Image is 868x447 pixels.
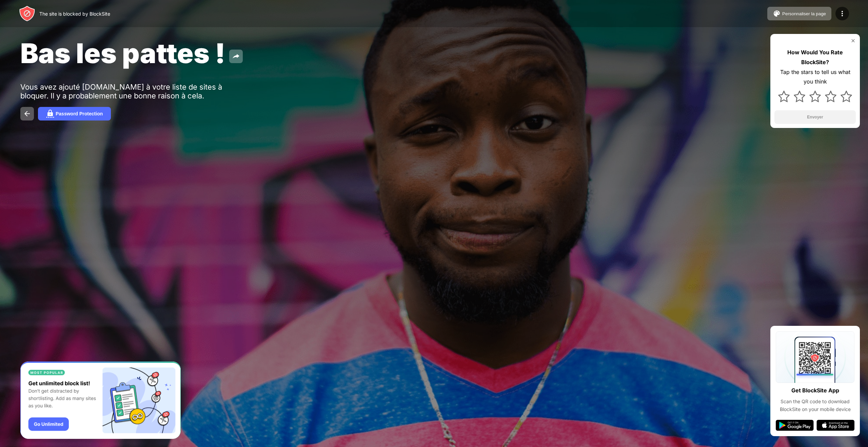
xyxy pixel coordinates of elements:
div: Get BlockSite App [791,386,839,395]
div: Vous avez ajouté [DOMAIN_NAME] à votre liste de sites à bloquer. Il y a probablement une bonne ra... [20,82,230,100]
img: qrcode.svg [776,331,854,383]
img: back.svg [23,110,31,118]
iframe: Banner [20,361,181,439]
img: star.svg [778,91,790,102]
img: star.svg [809,91,821,102]
button: Envoyer [774,110,856,124]
div: How Would You Rate BlockSite? [774,48,856,67]
img: pallet.svg [773,10,781,18]
img: app-store.svg [816,420,854,431]
div: Password Protection [56,111,103,116]
img: star.svg [794,91,805,102]
img: rate-us-close.svg [850,38,856,43]
div: Personnaliser la page [782,11,826,16]
div: Scan the QR code to download BlockSite on your mobile device [776,398,854,413]
img: star.svg [825,91,836,102]
img: google-play.svg [776,420,814,431]
img: star.svg [841,91,852,102]
button: Password Protection [38,107,111,120]
img: password.svg [46,110,54,118]
div: The site is blocked by BlockSite [39,11,110,17]
div: Tap the stars to tell us what you think [774,67,856,87]
img: header-logo.svg [19,5,35,22]
img: menu-icon.svg [838,10,846,18]
span: Bas les pattes ! [20,37,225,70]
button: Personnaliser la page [767,7,831,20]
img: share.svg [232,52,240,60]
